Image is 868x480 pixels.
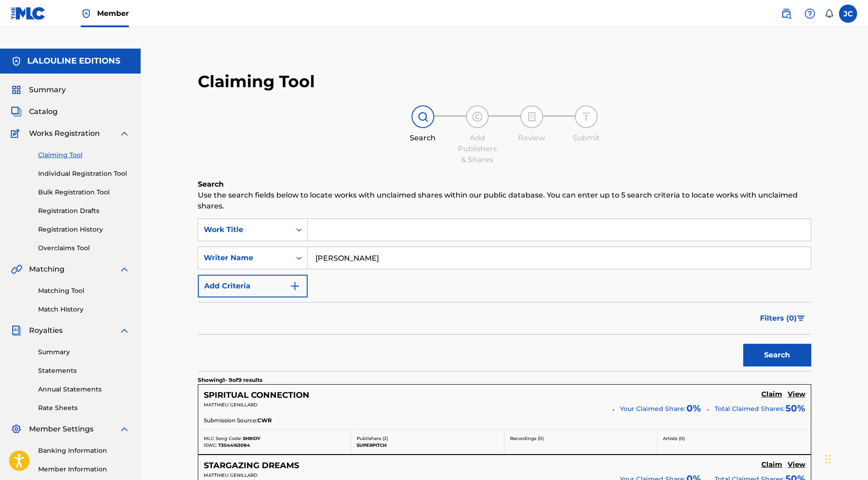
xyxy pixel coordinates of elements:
[11,84,66,95] a: SummarySummary
[777,5,795,23] a: Public Search
[743,344,811,366] button: Search
[29,106,58,117] span: Catalog
[11,128,23,139] img: Works Registration
[785,401,805,415] span: 50 %
[198,190,811,212] p: Use the search fields below to locate works with unclaimed shares within our public database. You...
[788,460,805,469] h5: View
[27,56,120,66] h5: LALOULINE EDITIONS
[620,404,686,414] span: Your Claimed Share:
[788,460,805,470] a: View
[11,7,46,20] img: MLC Logo
[781,8,792,19] img: search
[400,133,446,144] div: Search
[797,316,805,321] img: filter
[11,106,58,117] a: CatalogCatalog
[357,442,499,449] p: SUPERPITCH
[761,460,782,469] h5: Claim
[38,366,130,376] a: Statements
[823,436,868,480] div: Widget de chat
[804,8,815,19] img: help
[218,442,250,448] span: T3044163084
[29,325,63,336] span: Royalties
[825,445,831,473] div: Glisser
[198,71,315,92] h2: Claiming Tool
[11,106,22,117] img: Catalog
[38,465,130,474] a: Member Information
[29,264,64,275] span: Matching
[11,56,22,67] img: Accounts
[472,111,483,122] img: step indicator icon for Add Publishers & Shares
[38,403,130,413] a: Rate Sheets
[243,435,260,441] span: SH8IOY
[29,424,93,435] span: Member Settings
[38,347,130,357] a: Summary
[204,435,241,441] span: MLC Song Code:
[119,264,130,275] img: expand
[11,424,22,435] img: Member Settings
[843,325,868,398] iframe: Resource Center
[715,405,785,413] span: Total Claimed Shares:
[761,390,782,399] h5: Claim
[204,390,309,401] h5: SPIRITUAL CONNECTION
[38,286,130,296] a: Matching Tool
[198,376,262,384] p: Showing 1 - 9 of 9 results
[788,390,805,399] h5: View
[204,402,257,408] span: MATTHIEU GENILLARD
[755,307,811,330] button: Filters (0)
[417,111,428,122] img: step indicator icon for Search
[824,9,834,18] div: Notifications
[38,385,130,394] a: Annual Statements
[38,305,130,314] a: Match History
[119,424,130,435] img: expand
[11,84,22,95] img: Summary
[760,313,797,324] span: Filters ( 0 )
[198,275,308,297] button: Add Criteria
[119,325,130,336] img: expand
[823,436,868,480] iframe: Chat Widget
[581,111,592,122] img: step indicator icon for Submit
[38,169,130,178] a: Individual Registration Tool
[204,224,285,235] div: Work Title
[29,84,66,95] span: Summary
[38,150,130,160] a: Claiming Tool
[204,460,299,471] h5: STARGAZING DREAMS
[663,435,805,442] p: Artists ( 0 )
[357,435,499,442] p: Publishers ( 2 )
[38,206,130,216] a: Registration Drafts
[839,5,857,23] div: User Menu
[198,179,811,190] h6: Search
[289,281,300,292] img: 9d2ae6d4665cec9f34b9.svg
[11,264,22,275] img: Matching
[204,472,257,478] span: MATTHIEU GENILLARD
[204,252,285,263] div: Writer Name
[687,401,701,415] span: 0 %
[788,390,805,400] a: View
[204,416,257,425] span: Submission Source:
[38,225,130,234] a: Registration History
[526,111,537,122] img: step indicator icon for Review
[198,218,811,371] form: Search Form
[29,128,100,139] span: Works Registration
[38,243,130,253] a: Overclaims Tool
[257,416,272,425] span: CWR
[801,5,819,23] div: Help
[564,133,609,144] div: Submit
[204,442,217,448] span: ISWC:
[97,8,129,19] span: Member
[455,133,500,165] div: Add Publishers & Shares
[11,325,22,336] img: Royalties
[81,8,92,19] img: Top Rightsholder
[510,435,652,442] p: Recordings ( 0 )
[38,188,130,197] a: Bulk Registration Tool
[38,446,130,455] a: Banking Information
[509,133,554,144] div: Review
[119,128,130,139] img: expand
